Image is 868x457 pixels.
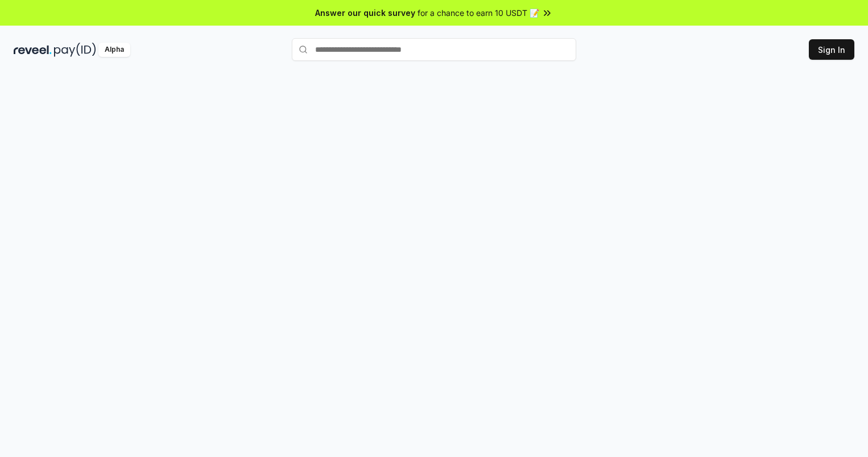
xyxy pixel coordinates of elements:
span: for a chance to earn 10 USDT 📝 [418,7,539,19]
img: reveel_dark [14,43,52,57]
div: Alpha [98,43,130,57]
img: pay_id [54,43,96,57]
button: Sign In [809,39,854,60]
span: Answer our quick survey [315,7,415,19]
